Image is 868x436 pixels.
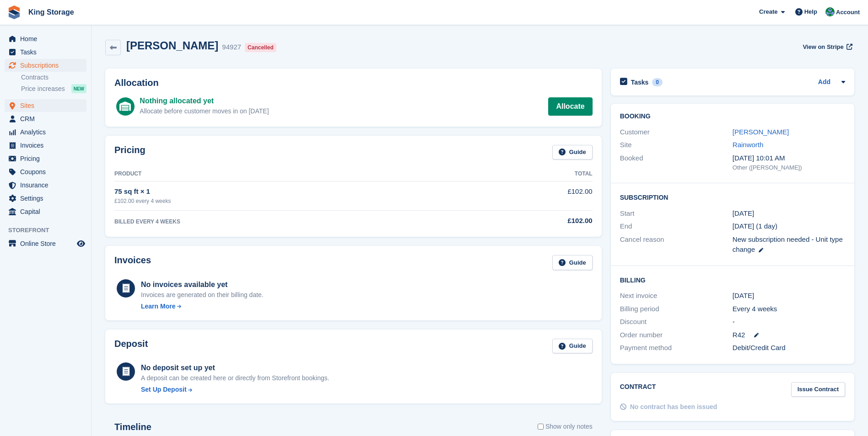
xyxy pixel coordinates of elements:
[20,32,75,45] span: Home
[620,208,733,219] div: Start
[20,179,75,191] span: Insurance
[825,7,835,16] img: John King
[5,112,86,125] a: menu
[620,113,845,120] h2: Booking
[620,330,733,340] div: Order number
[141,373,329,383] p: A deposit can be created here or directly from Storefront bookings.
[114,167,462,181] th: Product
[5,32,86,45] a: menu
[733,222,777,230] span: [DATE] (1 day)
[222,42,241,53] div: 94927
[733,128,789,136] a: [PERSON_NAME]
[5,99,86,112] a: menu
[5,179,86,191] a: menu
[538,422,544,431] input: Show only notes
[114,78,593,88] h2: Allocation
[5,59,86,72] a: menu
[71,84,86,93] div: NEW
[20,59,75,72] span: Subscriptions
[141,302,175,311] div: Learn More
[141,279,264,290] div: No invoices available yet
[631,78,649,86] h2: Tasks
[5,192,86,205] a: menu
[620,127,733,138] div: Customer
[799,39,854,54] a: View on Stripe
[141,290,264,300] div: Invoices are generated on their billing date.
[21,73,86,82] a: Contracts
[804,7,817,16] span: Help
[75,238,86,249] a: Preview store
[140,106,269,116] div: Allocate before customer moves in on [DATE]
[20,126,75,138] span: Analytics
[836,8,860,17] span: Account
[733,291,845,301] div: [DATE]
[620,382,656,397] h2: Contract
[114,145,146,160] h2: Pricing
[245,43,276,52] div: Cancelled
[733,304,845,314] div: Every 4 weeks
[21,84,86,94] a: Price increases NEW
[126,39,218,52] h2: [PERSON_NAME]
[733,317,845,327] div: -
[8,226,91,235] span: Storefront
[538,422,593,431] label: Show only notes
[5,237,86,250] a: menu
[5,165,86,178] a: menu
[114,218,462,226] div: BILLED EVERY 4 WEEKS
[5,126,86,138] a: menu
[620,275,845,284] h2: Billing
[5,205,86,218] a: menu
[803,43,843,52] span: View on Stripe
[140,96,269,106] div: Nothing allocated yet
[141,362,329,373] div: No deposit set up yet
[462,167,593,181] th: Total
[5,139,86,152] a: menu
[733,330,745,340] span: R42
[818,77,830,88] a: Add
[552,255,593,270] a: Guide
[733,343,845,353] div: Debit/Credit Card
[733,235,843,254] span: New subscription needed - Unit type change
[552,339,593,354] a: Guide
[620,153,733,172] div: Booked
[5,46,86,58] a: menu
[620,317,733,327] div: Discount
[20,112,75,125] span: CRM
[21,85,65,93] span: Price increases
[20,237,75,250] span: Online Store
[652,78,663,86] div: 0
[114,186,462,197] div: 75 sq ft × 1
[552,145,593,160] a: Guide
[25,5,78,20] a: King Storage
[620,192,845,202] h2: Subscription
[733,141,764,149] a: Rainworth
[620,291,733,301] div: Next invoice
[759,7,777,16] span: Create
[114,197,462,205] div: £102.00 every 4 weeks
[20,165,75,178] span: Coupons
[462,216,593,226] div: £102.00
[620,234,733,255] div: Cancel reason
[114,255,151,270] h2: Invoices
[141,385,187,394] div: Set Up Deposit
[620,221,733,232] div: End
[114,422,151,432] h2: Timeline
[548,97,592,116] a: Allocate
[630,402,717,412] div: No contract has been issued
[620,343,733,353] div: Payment method
[20,205,75,218] span: Capital
[20,152,75,165] span: Pricing
[141,385,329,394] a: Set Up Deposit
[7,5,21,19] img: stora-icon-8386f47178a22dfd0bd8f6a31ec36ba5ce8667c1dd55bd0f319d3a0aa187defe.svg
[733,153,845,164] div: [DATE] 10:01 AM
[20,46,75,58] span: Tasks
[620,140,733,150] div: Site
[733,208,754,219] time: 2025-08-13 00:00:00 UTC
[620,304,733,314] div: Billing period
[20,139,75,152] span: Invoices
[20,192,75,205] span: Settings
[141,302,264,311] a: Learn More
[5,152,86,165] a: menu
[791,382,845,397] a: Issue Contract
[114,339,148,354] h2: Deposit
